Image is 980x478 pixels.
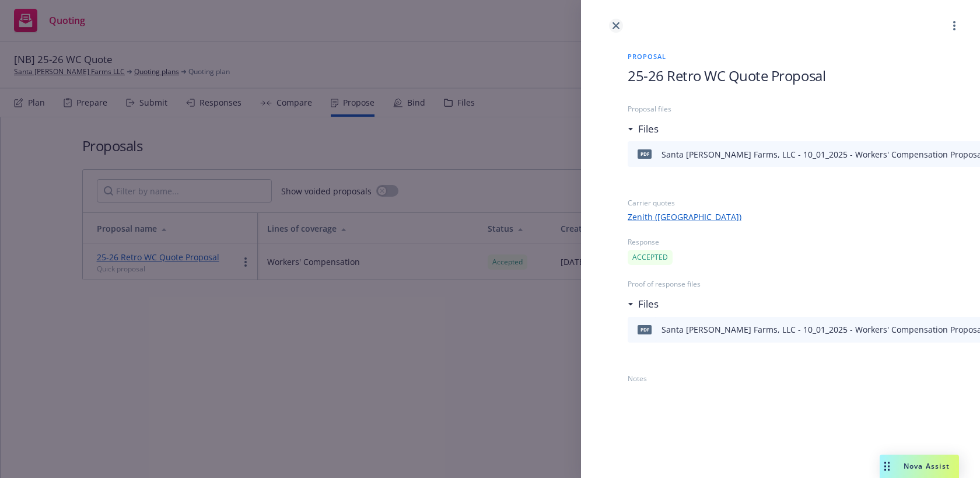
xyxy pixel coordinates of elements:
[628,121,659,137] div: Files
[638,121,659,137] h3: Files
[628,296,659,312] div: Files
[632,252,668,263] span: ACCEPTED
[638,296,659,312] h3: Files
[947,19,961,33] a: more
[628,51,933,61] span: Proposal
[904,461,950,471] span: Nova Assist
[638,149,652,158] span: pdf
[628,66,933,85] h1: 25-26 Retro WC Quote Proposal
[880,455,894,478] div: Drag to move
[609,19,623,33] a: close
[880,455,959,478] button: Nova Assist
[638,325,652,334] span: pdf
